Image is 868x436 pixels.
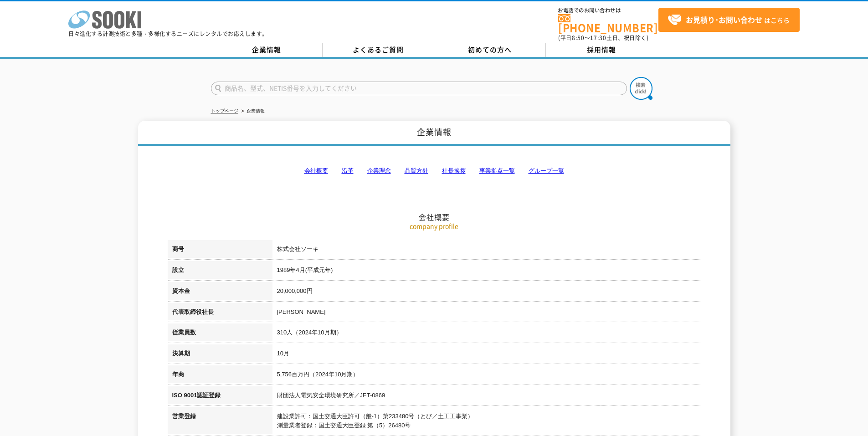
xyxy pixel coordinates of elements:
[367,167,391,174] a: 企業理念
[434,43,546,57] a: 初めての方へ
[272,240,701,261] td: 株式会社ソーキ
[272,323,701,344] td: 310人（2024年10月期）
[558,8,658,13] span: お電話でのお問い合わせは
[342,167,354,174] a: 沿革
[168,323,272,344] th: 従業員数
[668,13,790,27] span: はこちら
[168,344,272,365] th: 決算期
[272,303,701,324] td: [PERSON_NAME]
[272,282,701,303] td: 20,000,000円
[211,108,238,113] a: トップページ
[168,221,701,231] p: company profile
[686,14,762,25] strong: お見積り･お問い合わせ
[546,43,657,57] a: 採用情報
[630,77,652,100] img: btn_search.png
[405,167,428,174] a: 品質方針
[529,167,564,174] a: グループ一覧
[272,344,701,365] td: 10月
[658,8,800,32] a: お見積り･お問い合わせはこちら
[68,31,268,36] p: 日々進化する計測技術と多種・多様化するニーズにレンタルでお応えします。
[442,167,466,174] a: 社長挨拶
[168,261,272,282] th: 設立
[240,107,265,116] li: 企業情報
[572,34,585,42] span: 8:50
[168,365,272,386] th: 年商
[138,121,730,146] h1: 企業情報
[211,43,323,57] a: 企業情報
[590,34,606,42] span: 17:30
[479,167,515,174] a: 事業拠点一覧
[272,386,701,407] td: 財団法人電気安全環境研究所／JET-0869
[168,303,272,324] th: 代表取締役社長
[168,240,272,261] th: 商号
[168,282,272,303] th: 資本金
[304,167,328,174] a: 会社概要
[272,261,701,282] td: 1989年4月(平成元年)
[211,82,627,95] input: 商品名、型式、NETIS番号を入力してください
[272,365,701,386] td: 5,756百万円（2024年10月期）
[323,43,434,57] a: よくあるご質問
[168,386,272,407] th: ISO 9001認証登録
[468,45,512,55] span: 初めての方へ
[558,34,648,42] span: (平日 ～ 土日、祝日除く)
[168,121,701,222] h2: 会社概要
[558,14,658,33] a: [PHONE_NUMBER]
